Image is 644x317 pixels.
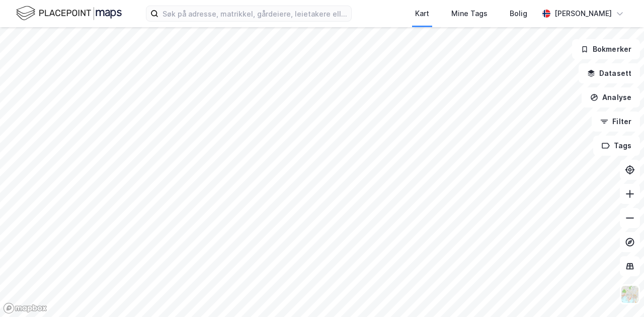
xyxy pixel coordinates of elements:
[451,8,488,20] div: Mine Tags
[415,8,429,20] div: Kart
[16,5,122,22] img: logo.f888ab2527a4732fd821a326f86c7f29.svg
[554,8,612,20] div: [PERSON_NAME]
[510,8,527,20] div: Bolig
[158,6,351,21] input: Søk på adresse, matrikkel, gårdeiere, leietakere eller personer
